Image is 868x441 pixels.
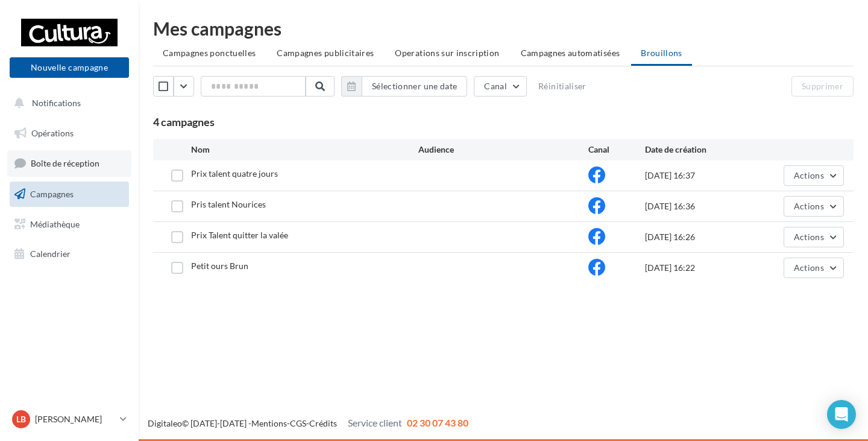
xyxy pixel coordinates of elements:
[153,19,854,37] div: Mes campagnes
[794,170,824,180] span: Actions
[7,150,131,176] a: Boîte de réception
[35,413,115,425] p: [PERSON_NAME]
[30,249,71,259] span: Calendrier
[533,79,591,94] button: Réinitialiser
[645,170,758,182] div: [DATE] 16:37
[148,418,182,428] a: Digitaleo
[7,241,131,267] a: Calendrier
[16,413,26,425] span: LB
[10,408,129,431] a: LB [PERSON_NAME]
[30,189,74,199] span: Campagnes
[784,165,844,186] button: Actions
[645,200,758,212] div: [DATE] 16:36
[418,144,589,156] div: Audience
[31,128,74,138] span: Opérations
[31,158,99,168] span: Boîte de réception
[30,218,80,229] span: Médiathèque
[7,182,131,207] a: Campagnes
[827,400,856,429] div: Open Intercom Messenger
[7,212,131,237] a: Médiathèque
[341,76,467,97] button: Sélectionner une date
[645,144,758,156] div: Date de création
[407,417,468,428] span: 02 30 07 43 80
[7,90,127,116] button: Notifications
[32,98,81,108] span: Notifications
[784,227,844,247] button: Actions
[251,418,287,428] a: Mentions
[7,121,131,146] a: Opérations
[588,144,645,156] div: Canal
[191,168,278,179] span: Prix talent quatre jours
[474,76,527,97] button: Canal
[395,48,499,58] span: Operations sur inscription
[784,196,844,217] button: Actions
[645,262,758,274] div: [DATE] 16:22
[794,232,824,242] span: Actions
[791,76,854,97] button: Supprimer
[191,144,418,156] div: Nom
[148,418,468,428] span: © [DATE]-[DATE] - - -
[348,417,402,428] span: Service client
[191,261,248,271] span: Petit ours Brun
[10,57,129,78] button: Nouvelle campagne
[645,231,758,243] div: [DATE] 16:26
[794,262,824,273] span: Actions
[784,258,844,278] button: Actions
[362,76,467,97] button: Sélectionner une date
[309,418,337,428] a: Crédits
[191,199,266,209] span: Pris talent Nourices
[163,48,256,58] span: Campagnes ponctuelles
[521,48,620,58] span: Campagnes automatisées
[290,418,306,428] a: CGS
[277,48,374,58] span: Campagnes publicitaires
[191,230,288,240] span: Prix Talent quitter la valée
[153,115,215,128] span: 4 campagnes
[794,201,824,211] span: Actions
